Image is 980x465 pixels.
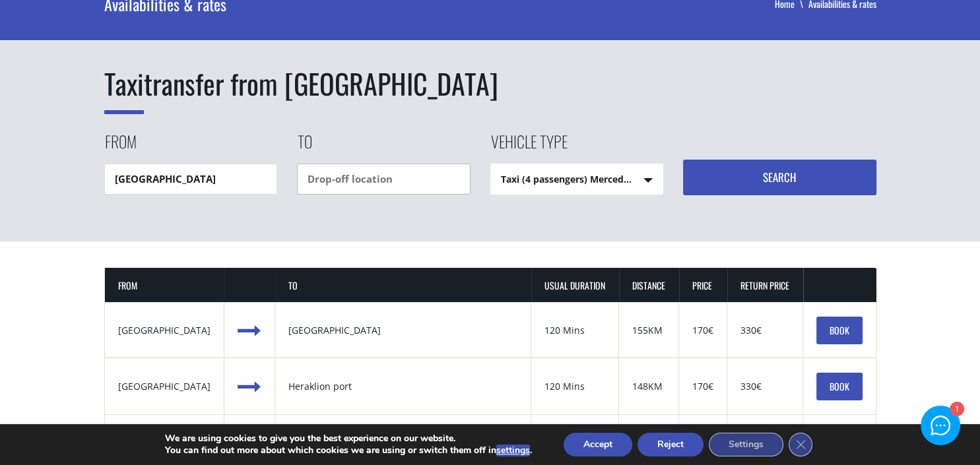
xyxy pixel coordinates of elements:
[564,433,632,456] button: Accept
[679,268,727,303] th: PRICE
[118,380,211,393] div: [GEOGRAPHIC_DATA]
[632,380,665,393] div: 148KM
[275,268,531,303] th: TO
[531,268,619,303] th: USUAL DURATION
[949,403,963,417] div: 1
[816,317,863,344] a: BOOK
[105,268,224,303] th: FROM
[297,130,312,164] label: To
[709,433,783,456] button: Settings
[165,433,532,445] p: We are using cookies to give you the best experience on our website.
[104,164,278,195] input: Pickup location
[104,130,137,164] label: From
[692,324,713,337] div: 170€
[632,324,665,337] div: 155KM
[816,373,863,400] a: BOOK
[496,445,530,456] button: settings
[789,433,812,456] button: Close GDPR Cookie Banner
[740,324,789,337] div: 330€
[104,64,876,104] h1: transfer from [GEOGRAPHIC_DATA]
[544,324,605,337] div: 120 Mins
[740,380,789,393] div: 330€
[490,130,568,164] label: Vehicle type
[288,324,517,337] div: [GEOGRAPHIC_DATA]
[491,164,663,195] span: Taxi (4 passengers) Mercedes E Class
[637,433,703,456] button: Reject
[544,380,605,393] div: 120 Mins
[297,164,471,195] input: Drop-off location
[727,268,803,303] th: RETURN PRICE
[104,63,144,114] span: Taxi
[165,445,532,456] p: You can find out more about which cookies we are using or switch them off in .
[288,380,517,393] div: Heraklion port
[692,380,713,393] div: 170€
[118,324,211,337] div: [GEOGRAPHIC_DATA]
[683,160,876,195] button: Search
[619,268,679,303] th: DISTANCE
